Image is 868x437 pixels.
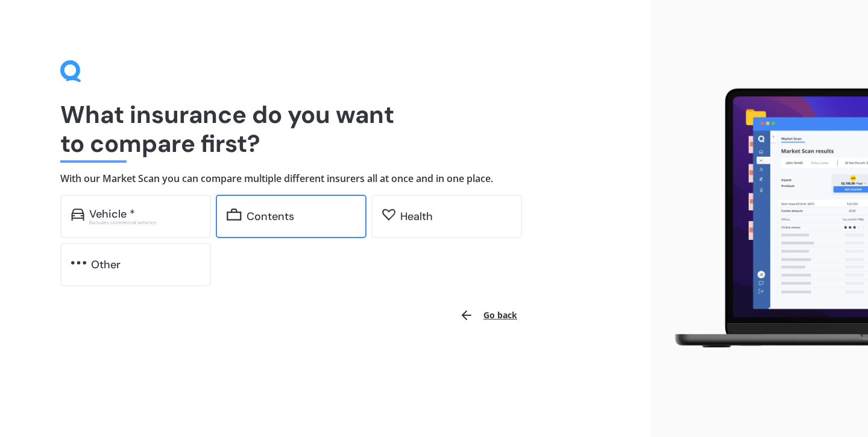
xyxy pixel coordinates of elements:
[60,100,591,158] h1: What insurance do you want to compare first?
[452,301,524,330] button: Go back
[247,210,294,222] div: Contents
[400,210,433,222] div: Health
[89,220,200,225] div: Excludes commercial vehicles
[89,208,135,220] div: Vehicle *
[661,83,868,355] img: laptop.webp
[91,259,121,271] div: Other
[71,209,84,221] img: car.f15378c7a67c060ca3f3.svg
[382,209,395,221] img: health.62746f8bd298b648b488.svg
[71,257,86,269] img: other.81dba5aafe580aa69f38.svg
[227,209,242,221] img: content.01f40a52572271636b6f.svg
[60,172,591,185] h4: With our Market Scan you can compare multiple different insurers all at once and in one place.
